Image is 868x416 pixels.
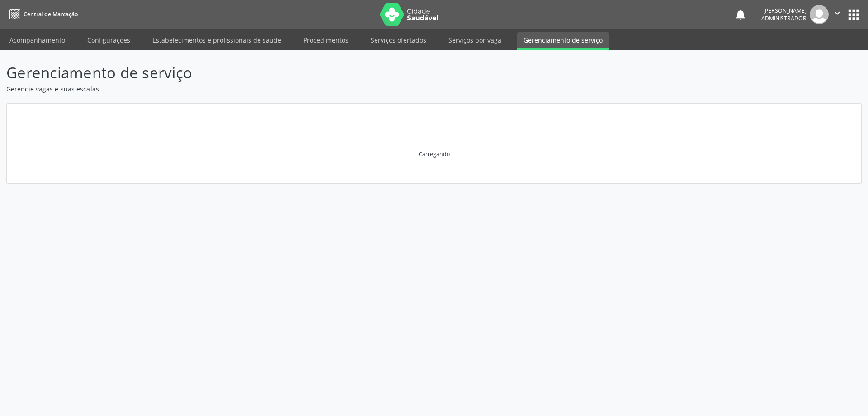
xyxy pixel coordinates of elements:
a: Acompanhamento [3,32,71,48]
button: apps [846,7,862,23]
a: Estabelecimentos e profissionais de saúde [146,32,288,48]
a: Procedimentos [297,32,355,48]
a: Gerenciamento de serviço [517,32,609,50]
div: [PERSON_NAME] [761,7,807,14]
span: Administrador [761,14,807,22]
button:  [829,5,846,24]
a: Central de Marcação [6,7,78,22]
img: img [810,5,829,24]
i:  [832,8,842,18]
span: Central de Marcação [24,10,78,18]
p: Gerenciamento de serviço [6,62,605,84]
a: Configurações [81,32,137,48]
a: Serviços por vaga [442,32,508,48]
p: Gerencie vagas e suas escalas [6,84,605,94]
div: Carregando [419,150,450,158]
a: Serviços ofertados [364,32,433,48]
button: notifications [734,8,747,21]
